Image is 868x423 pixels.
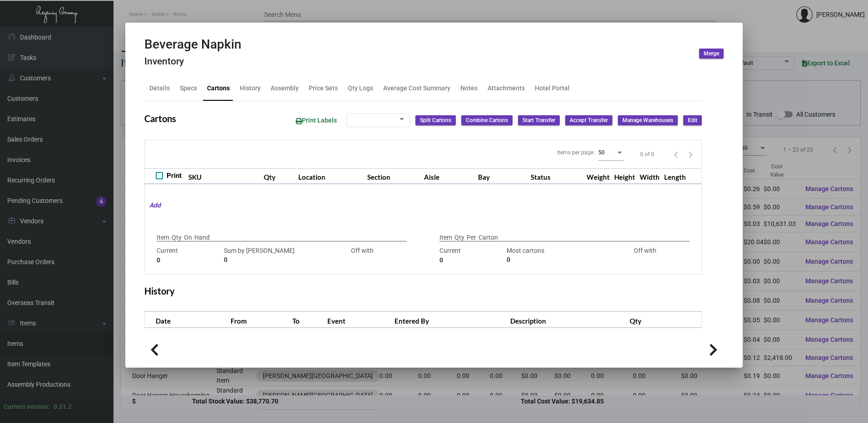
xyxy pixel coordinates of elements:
[194,233,210,242] p: Hand
[145,201,161,210] mat-hint: Add
[184,233,192,242] p: On
[622,117,673,124] span: Manage Warehouses
[523,117,555,124] span: Start Transfer
[518,115,560,125] button: Start Transfer
[508,312,628,328] th: Description
[614,246,676,265] div: Off with
[669,147,683,162] button: Previous page
[627,312,701,328] th: Qty
[461,115,513,125] button: Combine Cartons
[415,115,456,125] button: Split Cartons
[144,285,175,296] h2: History
[331,246,394,265] div: Off with
[145,312,228,328] th: Date
[420,117,451,124] span: Split Cartons
[683,147,698,162] button: Next page
[488,84,525,93] div: Attachments
[466,117,508,124] span: Combine Cartons
[439,246,502,265] div: Current
[392,312,508,328] th: Entered By
[54,402,72,412] div: 0.51.2
[309,84,338,93] div: Price Sets
[167,170,182,181] span: Print
[478,233,498,242] p: Carton
[228,312,290,328] th: From
[422,168,476,184] th: Aisle
[460,84,478,93] div: Notes
[144,113,176,124] h2: Cartons
[348,84,373,93] div: Qty Logs
[598,149,605,156] span: 50
[535,84,570,93] div: Hotel Portal
[325,312,392,328] th: Event
[598,149,624,156] mat-select: Items per page:
[149,84,170,93] div: Details
[240,84,261,93] div: History
[618,115,678,125] button: Manage Warehouses
[207,84,230,93] div: Cartons
[288,112,344,129] button: Print Labels
[688,117,697,124] span: Edit
[612,168,637,184] th: Height
[467,233,476,242] p: Per
[365,168,422,184] th: Section
[296,117,337,124] span: Print Labels
[699,49,724,59] button: Merge
[439,233,452,242] p: Item
[565,115,612,125] button: Accept Transfer
[476,168,528,184] th: Bay
[296,168,365,184] th: Location
[157,233,169,242] p: Item
[271,84,299,93] div: Assembly
[683,115,702,125] button: Edit
[186,168,261,184] th: SKU
[454,233,464,242] p: Qty
[570,117,608,124] span: Accept Transfer
[507,246,609,265] div: Most cartons
[383,84,450,93] div: Average Cost Summary
[704,50,719,58] span: Merge
[224,246,326,265] div: Sum by [PERSON_NAME]
[4,402,50,412] div: Current version:
[557,148,595,157] div: Items per page:
[637,168,662,184] th: Width
[662,168,688,184] th: Length
[640,150,654,158] div: 0 of 0
[172,233,182,242] p: Qty
[180,84,197,93] div: Specs
[144,37,242,52] h2: Beverage Napkin
[261,168,296,184] th: Qty
[290,312,325,328] th: To
[584,168,612,184] th: Weight
[144,56,242,67] h4: Inventory
[157,246,219,265] div: Current
[528,168,584,184] th: Status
